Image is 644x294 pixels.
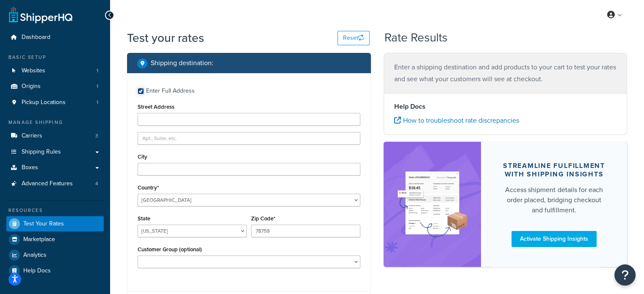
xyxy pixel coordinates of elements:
a: Pickup Locations1 [6,95,104,110]
h1: Test your rates [127,30,204,46]
a: How to troubleshoot rate discrepancies [394,115,519,125]
span: Marketplace [23,236,55,243]
li: Origins [6,79,104,94]
span: Websites [22,67,45,74]
span: 3 [95,132,98,140]
span: Dashboard [22,34,50,41]
li: Advanced Features [6,176,104,192]
label: Zip Code* [251,215,275,222]
li: Pickup Locations [6,95,104,110]
label: Street Address [138,104,174,110]
span: 1 [97,67,98,74]
span: Origins [22,83,41,90]
a: Carriers3 [6,128,104,144]
a: Shipping Rules [6,144,104,160]
div: Manage Shipping [6,119,104,126]
h4: Help Docs [394,102,617,112]
h2: Shipping destination : [151,59,213,67]
a: Advanced Features4 [6,176,104,192]
span: Shipping Rules [22,148,61,156]
div: Enter Full Address [146,85,195,97]
h2: Rate Results [384,31,448,44]
div: Streamline Fulfillment with Shipping Insights [501,162,607,179]
button: Reset [337,31,370,45]
a: Origins1 [6,79,104,94]
li: Carriers [6,128,104,144]
li: Websites [6,63,104,79]
img: feature-image-si-e24932ea9b9fcd0ff835db86be1ff8d589347e8876e1638d903ea230a36726be.png [396,154,468,254]
span: Test Your Rates [23,220,64,228]
div: Access shipment details for each order placed, bridging checkout and fulfillment. [501,185,607,215]
a: Analytics [6,247,104,263]
input: Apt., Suite, etc. [138,132,360,145]
a: Activate Shipping Insights [511,231,597,247]
a: Dashboard [6,30,104,45]
a: Boxes [6,160,104,176]
div: Basic Setup [6,54,104,61]
span: Analytics [23,252,47,259]
a: Websites1 [6,63,104,79]
label: Country* [138,184,159,191]
button: Open Resource Center [614,264,636,286]
input: Enter Full Address [138,88,144,94]
a: Test Your Rates [6,216,104,231]
span: Help Docs [23,267,51,275]
span: 1 [97,99,98,106]
label: State [138,215,150,222]
span: 1 [97,83,98,90]
a: Help Docs [6,263,104,278]
span: Carriers [22,132,42,140]
a: Marketplace [6,232,104,247]
span: Boxes [22,164,38,171]
span: Advanced Features [22,180,73,187]
p: Enter a shipping destination and add products to your cart to test your rates and see what your c... [394,61,617,85]
span: 4 [95,180,98,187]
div: Resources [6,207,104,214]
label: Customer Group (optional) [138,246,202,253]
label: City [138,154,147,160]
span: Pickup Locations [22,99,66,106]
